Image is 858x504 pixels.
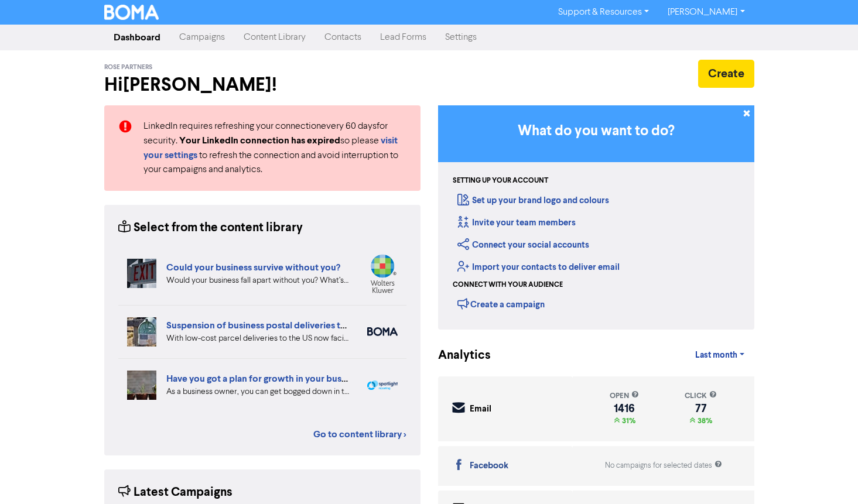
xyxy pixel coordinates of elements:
[104,63,152,71] span: Rose Partners
[799,448,858,504] iframe: Chat Widget
[610,404,639,413] div: 1416
[457,217,576,228] a: Invite your team members
[104,26,170,49] a: Dashboard
[457,195,609,206] a: Set up your brand logo and colours
[457,295,545,313] div: Create a campaign
[610,390,639,402] div: open
[685,390,717,402] div: click
[367,254,398,293] img: wolterskluwer
[166,386,350,398] div: As a business owner, you can get bogged down in the demands of day-to-day business. We can help b...
[456,123,737,140] h3: What do you want to do?
[549,3,658,22] a: Support & Resources
[166,262,340,273] a: Could your business survive without you?
[470,403,491,416] div: Email
[118,219,303,237] div: Select from the content library
[104,74,421,96] h2: Hi [PERSON_NAME] !
[367,380,398,390] img: spotlight
[658,3,754,22] a: [PERSON_NAME]
[605,460,722,471] div: No campaigns for selected dates
[698,60,754,88] button: Create
[166,332,350,345] div: With low-cost parcel deliveries to the US now facing tariffs, many international postal services ...
[313,427,406,441] a: Go to content library >
[438,105,754,330] div: Getting Started in BOMA
[166,373,367,385] a: Have you got a plan for growth in your business?
[453,280,563,290] div: Connect with your audience
[170,26,234,49] a: Campaigns
[686,344,754,367] a: Last month
[695,350,737,361] span: Last month
[695,416,712,426] span: 38%
[685,404,717,413] div: 77
[470,460,508,473] div: Facebook
[166,275,350,287] div: Would your business fall apart without you? What’s your Plan B in case of accident, illness, or j...
[234,26,315,49] a: Content Library
[104,5,159,20] img: BOMA Logo
[143,136,398,160] a: visit your settings
[620,416,635,426] span: 31%
[135,119,415,177] div: LinkedIn requires refreshing your connection every 60 days for security. so please to refresh the...
[315,26,371,49] a: Contacts
[118,484,233,502] div: Latest Campaigns
[371,26,436,49] a: Lead Forms
[436,26,486,49] a: Settings
[438,347,476,365] div: Analytics
[166,320,579,331] a: Suspension of business postal deliveries to the [GEOGRAPHIC_DATA]: what options do you have?
[453,176,548,186] div: Setting up your account
[179,135,340,146] strong: Your LinkedIn connection has expired
[457,262,620,273] a: Import your contacts to deliver email
[367,327,398,336] img: boma
[457,239,589,251] a: Connect your social accounts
